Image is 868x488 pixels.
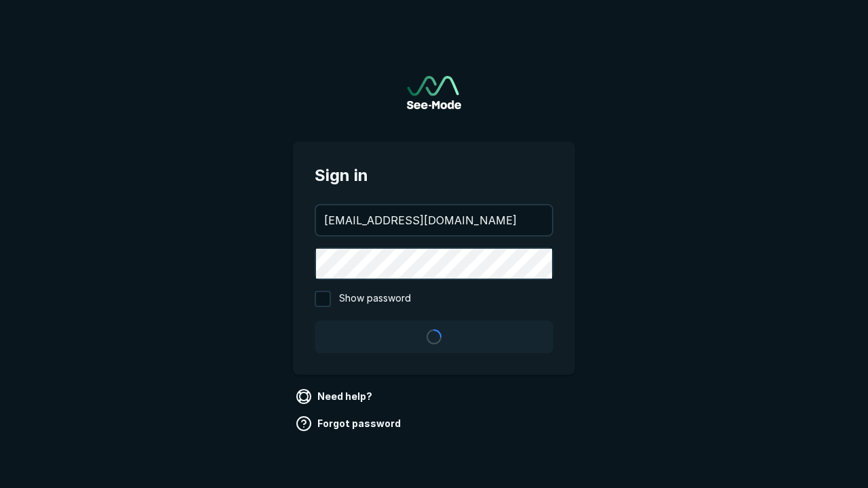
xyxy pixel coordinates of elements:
a: Forgot password [293,413,406,434]
input: your@email.com [316,205,552,235]
a: Need help? [293,386,378,407]
span: Show password [339,291,411,307]
img: See-Mode Logo [407,76,461,109]
a: Go to sign in [407,76,461,109]
span: Sign in [315,163,553,188]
